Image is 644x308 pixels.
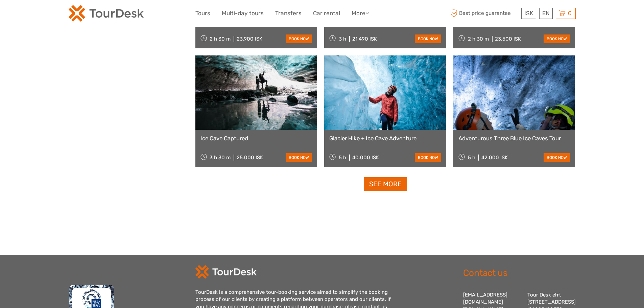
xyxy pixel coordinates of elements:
[352,8,369,18] a: More
[539,8,553,19] div: EN
[364,177,407,191] a: See more
[495,36,521,42] div: 23.500 ISK
[200,135,312,142] a: Ice Cave Captured
[222,8,264,18] a: Multi-day tours
[544,153,570,162] a: book now
[339,155,346,161] span: 5 h
[313,8,340,18] a: Car rental
[468,155,475,161] span: 5 h
[352,36,377,42] div: 21.490 ISK
[210,36,231,42] span: 2 h 30 m
[237,155,263,161] div: 25.000 ISK
[468,36,489,42] span: 2 h 30 m
[286,153,312,162] a: book now
[567,10,573,17] span: 0
[195,8,210,18] a: Tours
[415,34,441,43] a: book now
[458,135,570,142] a: Adventurous Three Blue Ice Caves Tour
[210,155,231,161] span: 3 h 30 m
[339,36,346,42] span: 3 h
[286,34,312,43] a: book now
[329,135,441,142] a: Glacier Hike + Ice Cave Adventure
[449,8,520,19] span: Best price guarantee
[69,5,144,22] img: 120-15d4194f-c635-41b9-a512-a3cb382bfb57_logo_small.png
[544,34,570,43] a: book now
[524,10,533,17] span: ISK
[195,265,257,279] img: td-logo-white.png
[415,153,441,162] a: book now
[481,155,508,161] div: 42.000 ISK
[275,8,302,18] a: Transfers
[352,155,379,161] div: 40.000 ISK
[463,268,576,279] h2: Contact us
[237,36,262,42] div: 23.900 ISK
